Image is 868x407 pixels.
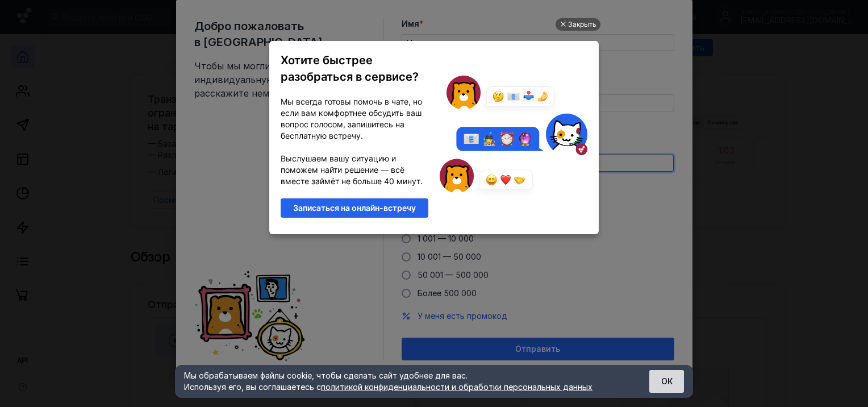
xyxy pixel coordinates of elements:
a: Записаться на онлайн-встречу [281,198,428,218]
p: Выслушаем вашу ситуацию и поможем найти решение — всё вместе займёт не больше 40 минут. [281,153,428,187]
div: Закрыть [568,18,596,31]
span: Хотите быстрее разобраться в сервисе? [281,53,419,84]
button: ОК [649,370,684,393]
div: Мы обрабатываем файлы cookie, чтобы сделать сайт удобнее для вас. Используя его, вы соглашаетесь c [184,370,621,393]
p: Мы всегда готовы помочь в чате, но если вам комфортнее обсудить ваш вопрос голосом, запишитесь на... [281,96,428,142]
a: политикой конфиденциальности и обработки персональных данных [321,382,592,392]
